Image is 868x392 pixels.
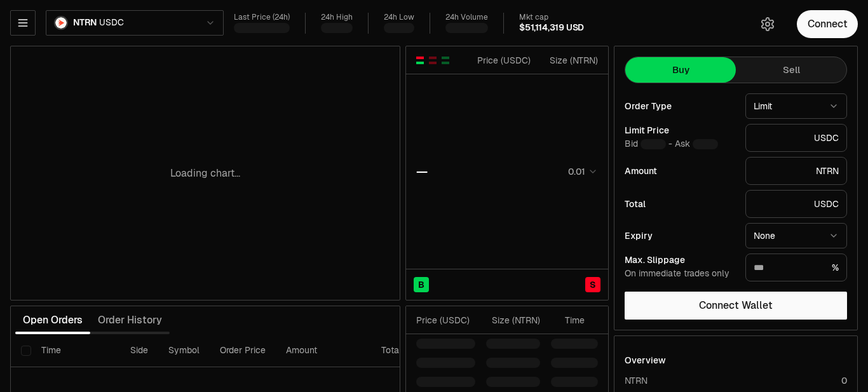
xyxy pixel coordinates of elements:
div: Time [551,314,585,327]
th: Side [120,334,158,367]
button: Limit [745,93,847,119]
div: USDC [745,190,847,218]
p: Loading chart... [170,166,240,181]
div: Amount [625,166,735,175]
th: Amount [276,334,371,367]
div: Max. Slippage [625,255,735,264]
div: USDC [745,124,847,152]
button: Buy [625,57,736,83]
div: Price ( USDC ) [474,54,531,67]
button: None [745,223,847,248]
button: Order History [90,308,170,333]
button: Show Buy Orders Only [440,55,451,65]
div: 0 [841,374,847,387]
th: Order Price [210,334,276,367]
div: $51,114,319 USD [519,22,584,34]
div: Last Price (24h) [234,13,290,22]
div: % [745,253,847,281]
div: 24h High [321,13,353,22]
div: NTRN [625,374,648,387]
button: Connect Wallet [625,292,847,320]
th: Total [371,334,466,367]
div: Total [625,199,735,208]
div: Size ( NTRN ) [541,54,598,67]
img: NTRN Logo [55,17,67,29]
div: Order Type [625,102,735,111]
div: Expiry [625,231,735,240]
button: Show Buy and Sell Orders [415,55,425,65]
span: B [418,278,424,291]
div: Overview [625,354,666,367]
div: Limit Price [625,126,735,135]
div: Price ( USDC ) [416,314,475,327]
button: Select all [21,346,31,356]
span: USDC [99,17,123,29]
button: Open Orders [15,308,90,333]
span: NTRN [73,17,97,29]
button: 0.01 [564,164,598,179]
span: Ask [675,139,718,150]
button: Show Sell Orders Only [428,55,438,65]
div: 24h Low [384,13,414,22]
div: 24h Volume [445,13,488,22]
div: — [416,163,428,180]
span: S [590,278,596,291]
th: Time [31,334,120,367]
button: Connect [797,10,858,38]
div: On immediate trades only [625,268,735,280]
button: Sell [736,57,846,83]
div: NTRN [745,157,847,185]
div: Size ( NTRN ) [486,314,540,327]
th: Symbol [158,334,210,367]
span: Bid - [625,139,672,150]
div: Mkt cap [519,13,584,22]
